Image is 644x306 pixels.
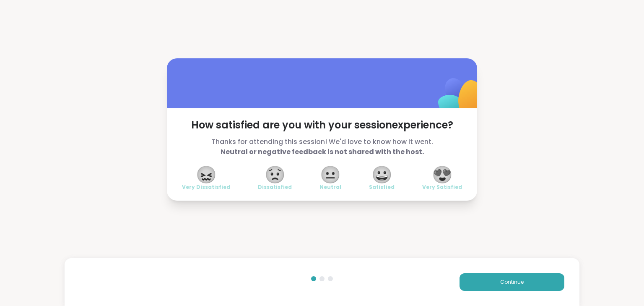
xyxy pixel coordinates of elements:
span: 😀 [371,167,392,182]
button: Continue [460,273,564,291]
span: 😐 [320,167,341,182]
img: ShareWell Logomark [418,56,502,140]
b: Neutral or negative feedback is not shared with the host. [221,147,424,157]
span: Thanks for attending this session! We'd love to know how it went. [182,137,462,157]
span: 😍 [432,167,453,182]
span: How satisfied are you with your session experience? [182,118,462,132]
span: Very Dissatisfied [182,184,230,191]
span: 😖 [196,167,217,182]
span: 😟 [265,167,286,182]
span: Neutral [319,184,341,191]
span: Dissatisfied [258,184,292,191]
span: Very Satisfied [422,184,462,191]
span: Satisfied [369,184,395,191]
span: Continue [500,278,524,286]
